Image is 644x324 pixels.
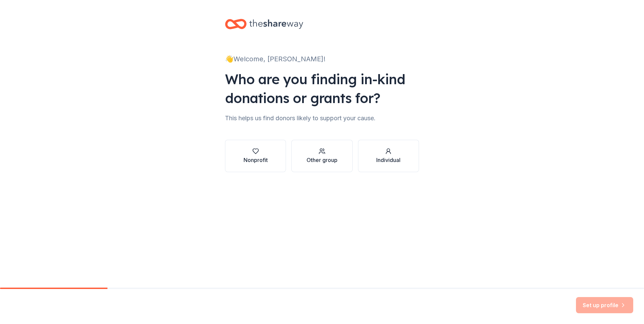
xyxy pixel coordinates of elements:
[225,113,419,124] div: This helps us find donors likely to support your cause.
[376,156,400,164] div: Individual
[358,140,419,172] button: Individual
[225,70,419,107] div: Who are you finding in-kind donations or grants for?
[291,140,352,172] button: Other group
[307,156,337,164] div: Other group
[225,140,286,172] button: Nonprofit
[225,54,419,64] div: 👋 Welcome, [PERSON_NAME]!
[244,156,268,164] div: Nonprofit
